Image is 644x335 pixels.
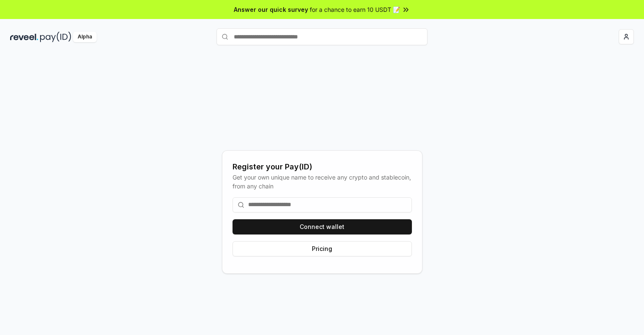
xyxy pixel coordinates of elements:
img: pay_id [40,32,71,42]
span: Answer our quick survey [234,5,308,14]
div: Get your own unique name to receive any crypto and stablecoin, from any chain [233,173,412,191]
img: reveel_dark [10,32,38,42]
button: Pricing [233,241,412,256]
div: Alpha [73,32,97,42]
span: for a chance to earn 10 USDT 📝 [310,5,400,14]
button: Connect wallet [233,219,412,234]
div: Register your Pay(ID) [233,161,412,173]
